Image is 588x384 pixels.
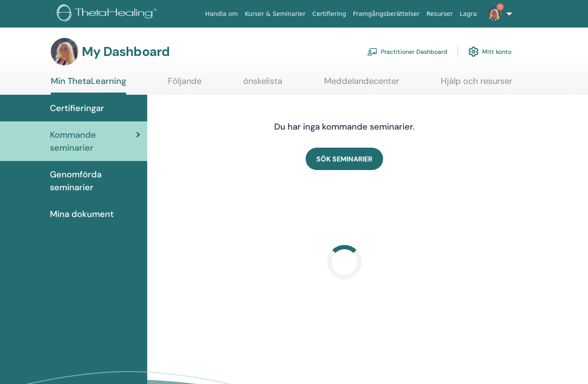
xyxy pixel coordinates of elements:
h3: My Dashboard [82,44,170,59]
span: SÖK SEMINARIER [316,155,372,164]
span: Genomförda seminarier [50,168,140,194]
span: Certifieringar [50,102,104,115]
a: Kurser & Seminarier [241,6,309,22]
img: logo.png [57,4,160,24]
a: Meddelandecenter [324,76,399,93]
img: default.jpg [51,38,78,65]
a: SÖK SEMINARIER [306,148,383,170]
a: Lagra [456,6,480,22]
img: default.jpg [487,7,501,21]
a: Framgångsberättelser [350,6,423,22]
img: cog.svg [468,44,479,59]
a: Hjälp och resurser [441,76,512,93]
a: Följande [168,76,201,93]
a: Practitioner Dashboard [367,42,447,61]
span: Mina dokument [50,207,114,220]
h4: Du har inga kommande seminarier. [209,121,480,132]
a: Mitt konto [468,42,511,61]
a: Handla om [202,6,241,22]
a: önskelista [243,76,282,93]
span: Kommande seminarier [50,128,136,154]
span: 1 [497,3,504,10]
a: Min ThetaLearning [51,76,126,95]
a: Certifiering [309,6,350,22]
a: Resurser [423,6,456,22]
img: chalkboard-teacher.svg [367,48,378,56]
